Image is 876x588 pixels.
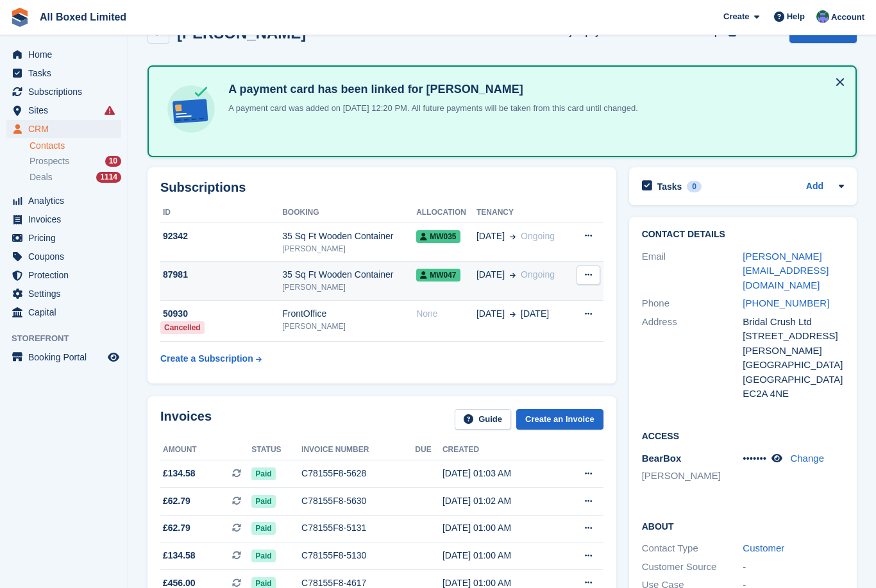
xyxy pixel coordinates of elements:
div: 1114 [96,172,121,183]
div: [DATE] 01:03 AM [442,467,558,480]
span: £62.79 [163,494,190,508]
span: Home [28,46,105,63]
span: Paid [251,550,275,562]
div: 0 [687,181,702,192]
a: menu [6,83,121,101]
span: Pricing [28,229,105,247]
span: Subscriptions [28,83,105,101]
a: menu [6,192,121,210]
span: [DATE] [476,230,505,243]
span: [DATE] [521,307,549,321]
img: card-linked-ebf98d0992dc2aeb22e95c0e3c79077019eb2392cfd83c6a337811c24bc77127.svg [164,82,218,136]
th: Amount [160,440,251,460]
div: EC2A 4NE [743,387,844,401]
div: [PERSON_NAME] [282,321,416,332]
a: Customer [743,542,784,553]
div: [GEOGRAPHIC_DATA] [743,358,844,373]
span: Sites [28,101,105,119]
div: Bridal Crush Ltd [743,315,844,330]
span: Settings [28,285,105,303]
a: All Boxed Limited [35,6,131,28]
span: [DATE] [476,307,505,321]
a: menu [6,348,121,366]
div: Create a Subscription [160,352,253,365]
div: Phone [642,296,743,311]
a: [PHONE_NUMBER] [743,298,829,308]
span: MW047 [416,269,460,281]
div: [PERSON_NAME] [282,281,416,293]
div: 87981 [160,268,282,281]
div: C78155F8-5628 [301,467,415,480]
th: Created [442,440,558,460]
div: [DATE] 01:00 AM [442,549,558,562]
div: 50930 [160,307,282,321]
th: Status [251,440,301,460]
h2: Access [642,429,844,442]
div: 35 Sq Ft Wooden Container [282,268,416,281]
th: ID [160,203,282,223]
a: Preview store [106,349,121,365]
span: Protection [28,266,105,284]
span: £134.58 [163,549,196,562]
span: Ongoing [521,231,555,241]
span: Storefront [12,332,128,345]
div: FrontOffice [282,307,416,321]
div: None [416,307,476,321]
a: Create an Invoice [516,409,603,430]
div: [PERSON_NAME] [282,243,416,255]
th: Invoice number [301,440,415,460]
div: Address [642,315,743,401]
a: Deals 1114 [29,171,121,184]
div: Cancelled [160,321,205,334]
h2: About [642,519,844,532]
a: Guide [455,409,511,430]
div: [STREET_ADDRESS][PERSON_NAME] [743,329,844,358]
div: C78155F8-5130 [301,549,415,562]
span: Invoices [28,210,105,228]
div: Customer Source [642,560,743,575]
th: Booking [282,203,416,223]
a: menu [6,285,121,303]
span: Account [831,11,864,24]
div: Contact Type [642,541,743,556]
img: stora-icon-8386f47178a22dfd0bd8f6a31ec36ba5ce8667c1dd55bd0f319d3a0aa187defe.svg [10,8,29,27]
span: Tasks [28,64,105,82]
span: ••••••• [743,453,766,464]
a: Prospects 10 [29,155,121,168]
div: [GEOGRAPHIC_DATA] [743,373,844,387]
h2: Contact Details [642,230,844,240]
a: menu [6,229,121,247]
h2: Tasks [657,181,682,192]
a: menu [6,210,121,228]
span: Paid [251,522,275,535]
span: £134.58 [163,467,196,480]
a: Change [790,453,824,464]
div: [DATE] 01:02 AM [442,494,558,508]
div: 10 [105,156,121,167]
div: 35 Sq Ft Wooden Container [282,230,416,243]
div: Email [642,249,743,293]
a: menu [6,266,121,284]
div: 92342 [160,230,282,243]
div: C78155F8-5630 [301,494,415,508]
p: A payment card was added on [DATE] 12:20 PM. All future payments will be taken from this card unt... [223,102,638,115]
span: MW035 [416,230,460,243]
img: Liam Spencer [816,10,829,23]
span: CRM [28,120,105,138]
a: menu [6,120,121,138]
a: [PERSON_NAME][EMAIL_ADDRESS][DOMAIN_NAME] [743,251,829,290]
div: - [743,560,844,575]
span: Booking Portal [28,348,105,366]
span: Create [723,10,749,23]
span: BearBox [642,453,682,464]
span: Capital [28,303,105,321]
a: Add [806,180,823,194]
a: menu [6,46,121,63]
span: Ongoing [521,269,555,280]
span: £62.79 [163,521,190,535]
th: Due [415,440,442,460]
h2: Invoices [160,409,212,430]
span: Prospects [29,155,69,167]
a: menu [6,303,121,321]
a: Create a Subscription [160,347,262,371]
